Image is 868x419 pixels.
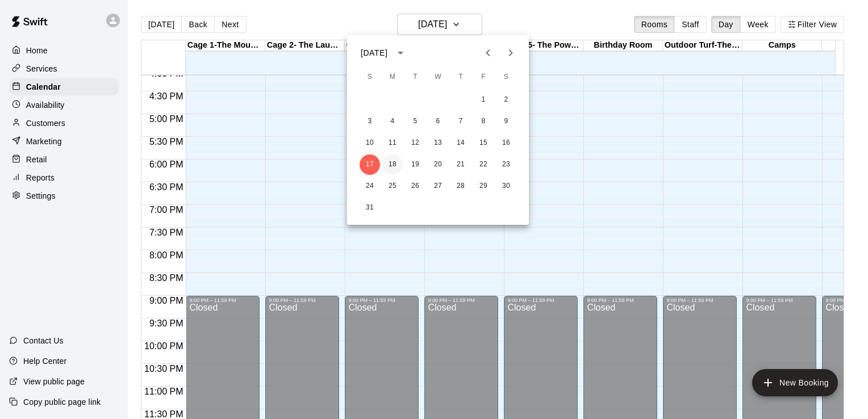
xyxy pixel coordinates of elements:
button: 15 [473,133,494,153]
button: 17 [360,154,380,175]
button: 5 [405,111,425,132]
button: 29 [473,176,494,196]
button: 4 [382,111,403,132]
button: 16 [496,133,516,153]
button: 10 [360,133,380,153]
span: Friday [473,66,494,89]
span: Tuesday [405,66,425,89]
button: 3 [360,111,380,132]
button: 31 [360,198,380,218]
span: Saturday [496,66,516,89]
button: 13 [428,133,448,153]
button: 9 [496,111,516,132]
span: Thursday [450,66,471,89]
button: 19 [405,154,425,175]
button: 18 [382,154,403,175]
button: 21 [450,154,471,175]
button: 20 [428,154,448,175]
button: 1 [473,90,494,110]
span: Monday [382,66,403,89]
button: 28 [450,176,471,196]
button: Previous month [477,41,499,64]
button: 14 [450,133,471,153]
button: Next month [499,41,522,64]
button: 26 [405,176,425,196]
button: 24 [360,176,380,196]
span: Wednesday [428,66,448,89]
button: 27 [428,176,448,196]
button: 2 [496,90,516,110]
button: 11 [382,133,403,153]
button: 25 [382,176,403,196]
div: [DATE] [361,47,387,59]
button: 6 [428,111,448,132]
button: 23 [496,154,516,175]
button: 7 [450,111,471,132]
button: 8 [473,111,494,132]
button: 22 [473,154,494,175]
button: 30 [496,176,516,196]
span: Sunday [360,66,380,89]
button: calendar view is open, switch to year view [391,43,410,62]
button: 12 [405,133,425,153]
